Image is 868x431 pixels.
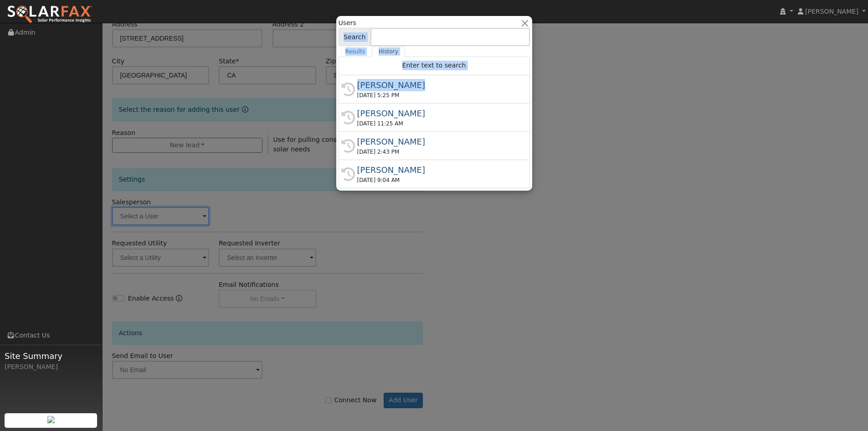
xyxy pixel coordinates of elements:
span: Enter text to search [402,62,466,69]
div: [PERSON_NAME] [357,164,519,176]
div: [PERSON_NAME] [357,135,519,148]
div: [DATE] 11:25 AM [357,119,519,128]
div: [PERSON_NAME] [357,107,519,119]
span: Search [339,28,371,46]
i: History [341,111,355,125]
img: retrieve [47,416,55,423]
span: Site Summary [5,350,98,362]
span: [PERSON_NAME] [805,8,858,15]
div: [PERSON_NAME] [357,79,519,91]
span: Users [339,18,356,28]
div: [DATE] 9:04 AM [357,176,519,184]
div: [DATE] 5:25 PM [357,91,519,99]
div: [PERSON_NAME] [5,362,98,372]
a: History [372,46,405,57]
i: History [341,167,355,181]
i: History [341,83,355,96]
i: History [341,139,355,153]
img: SolarFax [7,5,92,24]
a: Results [339,46,372,57]
div: [DATE] 2:43 PM [357,148,519,156]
